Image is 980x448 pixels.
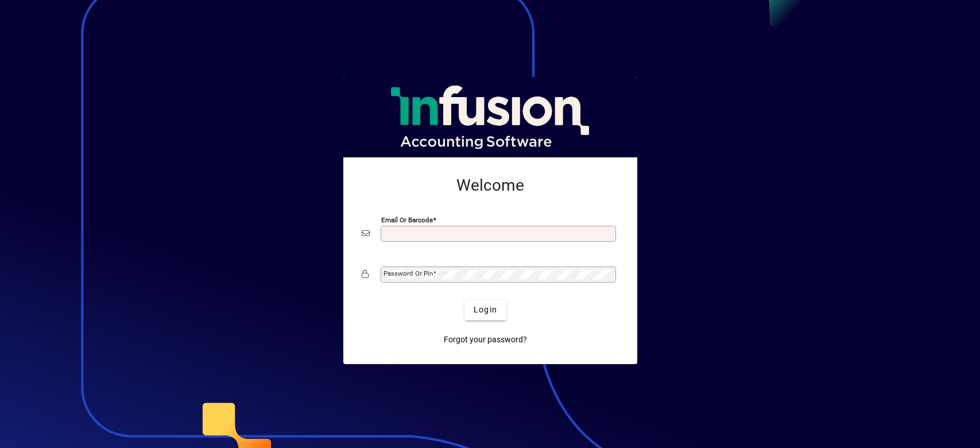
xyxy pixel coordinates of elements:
span: Forgot your password? [444,334,527,346]
span: Login [474,304,497,316]
mat-label: Email or Barcode [381,215,433,223]
mat-label: Password or Pin [384,269,433,277]
h2: Welcome [362,176,619,195]
button: Login [464,300,506,320]
a: Forgot your password? [439,330,532,350]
